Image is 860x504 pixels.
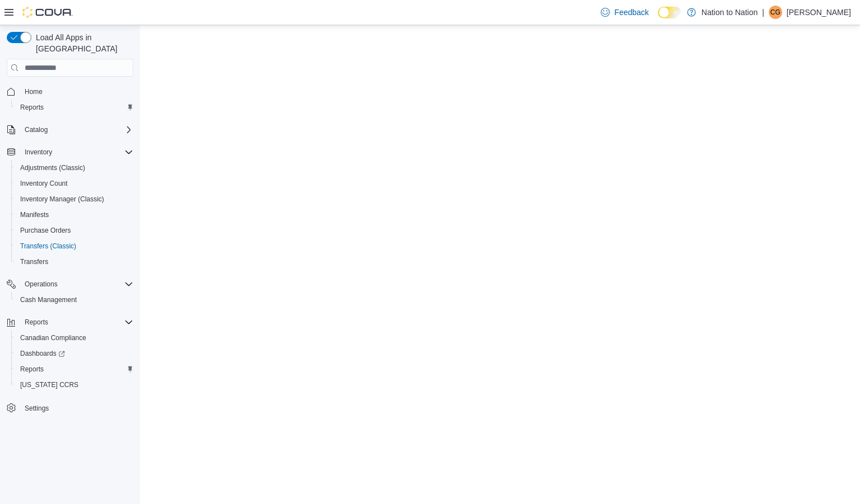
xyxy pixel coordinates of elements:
[769,6,782,19] div: Christa Gutierrez
[11,292,138,308] button: Cash Management
[25,404,49,413] span: Settings
[11,176,138,191] button: Inventory Count
[614,7,648,18] span: Feedback
[25,125,48,134] span: Catalog
[596,1,653,23] a: Feedback
[20,295,77,304] span: Cash Management
[20,145,133,159] span: Inventory
[20,145,57,159] button: Inventory
[16,161,90,175] a: Adjustments (Classic)
[20,257,48,266] span: Transfers
[20,179,68,188] span: Inventory Count
[20,123,133,136] span: Catalog
[20,85,47,98] a: Home
[2,122,138,138] button: Catalog
[16,208,53,222] a: Manifests
[11,160,138,176] button: Adjustments (Classic)
[16,362,133,376] span: Reports
[11,238,138,254] button: Transfers (Classic)
[20,210,49,219] span: Manifests
[16,101,133,114] span: Reports
[11,191,138,207] button: Inventory Manager (Classic)
[20,365,44,374] span: Reports
[16,331,91,345] a: Canadian Compliance
[16,239,133,253] span: Transfers (Classic)
[20,163,85,172] span: Adjustments (Classic)
[25,148,52,157] span: Inventory
[11,330,138,346] button: Canadian Compliance
[25,87,43,96] span: Home
[16,208,133,222] span: Manifests
[16,224,133,237] span: Purchase Orders
[11,223,138,238] button: Purchase Orders
[762,6,764,19] p: |
[16,192,109,206] a: Inventory Manager (Classic)
[20,84,133,98] span: Home
[20,123,52,136] button: Catalog
[20,401,133,414] span: Settings
[16,177,72,190] a: Inventory Count
[16,101,48,114] a: Reports
[25,318,48,327] span: Reports
[20,315,133,329] span: Reports
[2,276,138,292] button: Operations
[7,79,133,445] nav: Complex example
[787,6,851,19] p: [PERSON_NAME]
[16,161,133,175] span: Adjustments (Classic)
[20,349,65,358] span: Dashboards
[11,207,138,223] button: Manifests
[20,277,62,291] button: Operations
[2,144,138,160] button: Inventory
[16,255,133,269] span: Transfers
[31,32,133,54] span: Load All Apps in [GEOGRAPHIC_DATA]
[658,7,681,18] input: Dark Mode
[16,347,69,360] a: Dashboards
[16,192,133,206] span: Inventory Manager (Classic)
[11,254,138,270] button: Transfers
[20,195,104,204] span: Inventory Manager (Classic)
[16,347,133,360] span: Dashboards
[2,83,138,100] button: Home
[20,226,71,235] span: Purchase Orders
[2,399,138,416] button: Settings
[20,333,86,342] span: Canadian Compliance
[16,255,53,269] a: Transfers
[20,315,53,329] button: Reports
[20,103,44,112] span: Reports
[702,6,758,19] p: Nation to Nation
[16,362,48,376] a: Reports
[20,402,53,415] a: Settings
[16,239,81,253] a: Transfers (Classic)
[2,314,138,330] button: Reports
[22,7,73,18] img: Cova
[11,346,138,361] a: Dashboards
[770,6,780,19] span: CG
[16,378,83,392] a: [US_STATE] CCRS
[16,378,133,392] span: Washington CCRS
[20,380,78,389] span: [US_STATE] CCRS
[16,224,76,237] a: Purchase Orders
[16,293,133,307] span: Cash Management
[11,361,138,377] button: Reports
[20,277,133,291] span: Operations
[16,293,81,307] a: Cash Management
[25,280,58,289] span: Operations
[11,100,138,115] button: Reports
[20,242,76,251] span: Transfers (Classic)
[11,377,138,393] button: [US_STATE] CCRS
[16,331,133,345] span: Canadian Compliance
[16,177,133,190] span: Inventory Count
